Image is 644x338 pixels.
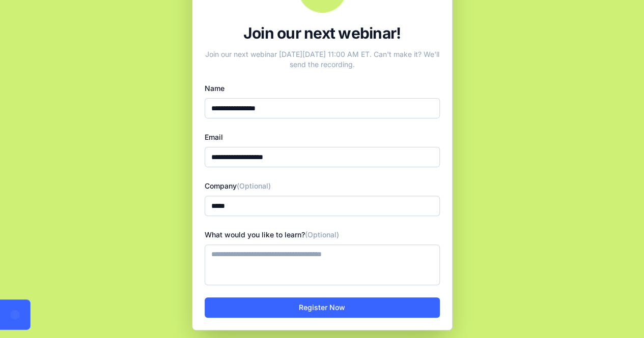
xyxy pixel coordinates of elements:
span: (Optional) [237,181,271,190]
span: (Optional) [305,230,339,239]
label: Email [205,133,223,141]
label: Company [205,181,271,190]
label: What would you like to learn? [205,230,339,239]
label: Name [205,84,225,93]
div: Join our next webinar! [205,24,440,42]
div: Join our next webinar [DATE][DATE] 11:00 AM ET. Can't make it? We'll send the recording. [205,45,440,70]
button: Register Now [205,297,440,318]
